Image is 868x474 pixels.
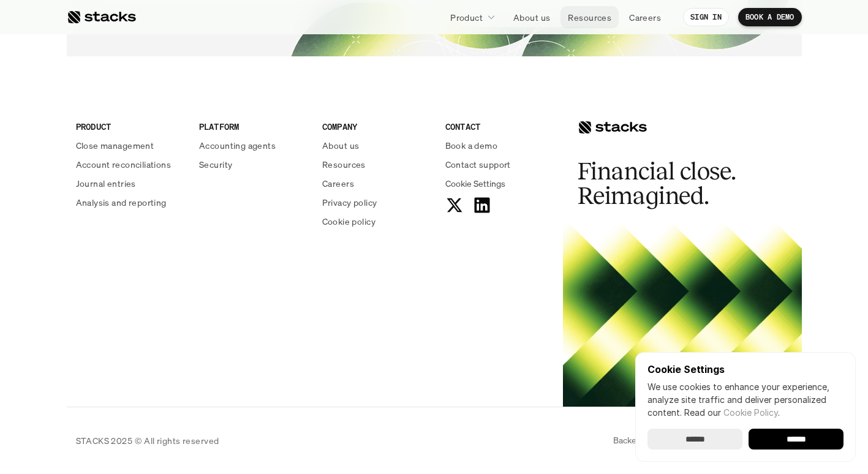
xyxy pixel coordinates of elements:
[322,215,431,228] a: Cookie policy
[578,159,761,208] h2: Financial close. Reimagined.
[322,139,431,152] a: About us
[613,435,652,446] p: Backed by
[629,11,661,24] p: Careers
[445,139,498,152] p: Book a demo
[322,215,376,228] p: Cookie policy
[322,120,431,133] p: COMPANY
[683,8,729,26] a: SIGN IN
[199,158,232,171] p: Security
[145,284,198,292] a: Privacy Policy
[199,120,308,133] p: PLATFORM
[322,158,431,171] a: Resources
[76,158,172,171] p: Account reconciliations
[199,139,276,152] p: Accounting agents
[199,139,308,152] a: Accounting agents
[76,196,167,209] p: Analysis and reporting
[322,139,359,152] p: About us
[684,407,780,418] span: Read our .
[322,177,431,190] a: Careers
[445,158,511,171] p: Contact support
[199,158,308,171] a: Security
[322,196,431,209] a: Privacy policy
[76,120,184,133] p: PRODUCT
[513,11,550,24] p: About us
[506,6,557,28] a: About us
[723,407,778,418] a: Cookie Policy
[76,177,136,190] p: Journal entries
[76,196,184,209] a: Analysis and reporting
[450,11,483,24] p: Product
[322,177,354,190] p: Careers
[322,196,377,209] p: Privacy policy
[445,177,505,190] span: Cookie Settings
[76,158,184,171] a: Account reconciliations
[76,177,184,190] a: Journal entries
[745,13,794,21] p: BOOK A DEMO
[622,6,668,28] a: Careers
[445,139,554,152] a: Book a demo
[76,139,154,152] p: Close management
[445,177,505,190] button: Cookie Trigger
[647,380,843,419] p: We use cookies to enhance your experience, analyze site traffic and deliver personalized content.
[738,8,802,26] a: BOOK A DEMO
[690,13,722,21] p: SIGN IN
[76,434,219,447] p: STACKS 2025 © All rights reserved
[560,6,619,28] a: Resources
[445,120,554,133] p: CONTACT
[568,11,611,24] p: Resources
[445,158,554,171] a: Contact support
[76,139,184,152] a: Close management
[647,364,843,374] p: Cookie Settings
[322,158,366,171] p: Resources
